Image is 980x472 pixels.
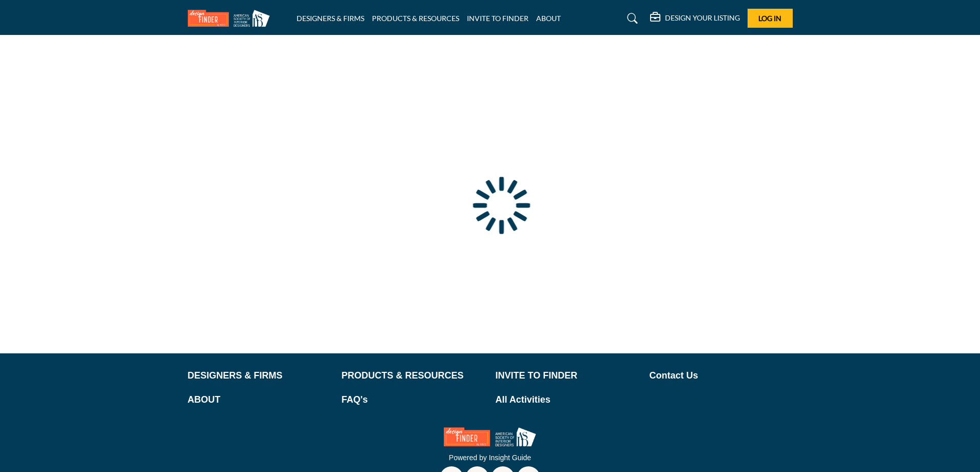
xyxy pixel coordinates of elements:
[467,14,528,23] a: INVITE TO FINDER
[297,14,364,23] a: DESIGNERS & FIRMS
[650,12,740,25] div: DESIGN YOUR LISTING
[188,393,331,407] a: ABOUT
[372,14,459,23] a: PRODUCTS & RESOURCES
[758,14,781,23] span: Log In
[650,369,793,383] a: Contact Us
[617,10,644,27] a: Search
[496,393,639,407] a: All Activities
[342,393,485,407] a: FAQ's
[449,454,531,462] a: Powered by Insight Guide
[188,10,275,27] img: Site Logo
[748,9,793,28] button: Log In
[536,14,561,23] a: ABOUT
[665,13,740,23] h5: DESIGN YOUR LISTING
[342,369,485,383] a: PRODUCTS & RESOURCES
[444,427,536,446] img: No Site Logo
[188,369,331,383] a: DESIGNERS & FIRMS
[496,369,639,383] a: INVITE TO FINDER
